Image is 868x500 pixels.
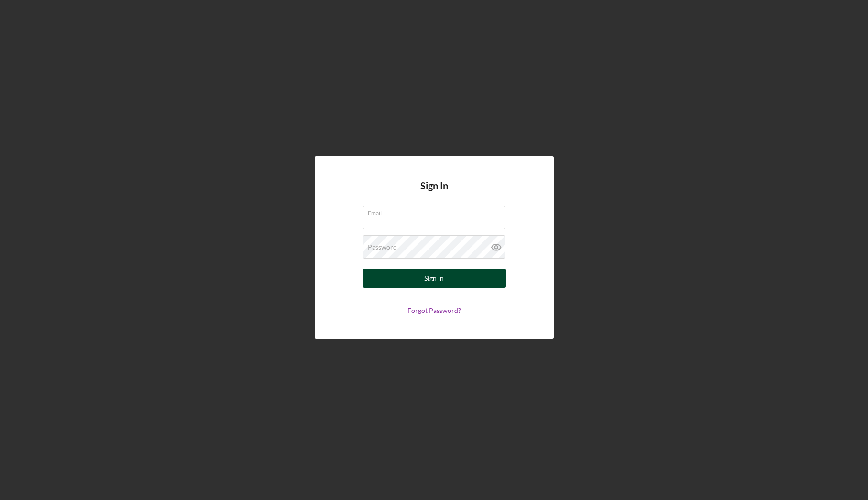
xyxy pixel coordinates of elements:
button: Sign In [363,269,506,288]
h4: Sign In [420,180,448,206]
div: Sign In [424,269,444,288]
a: Forgot Password? [407,306,461,314]
label: Email [368,206,505,217]
label: Password [368,243,397,251]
